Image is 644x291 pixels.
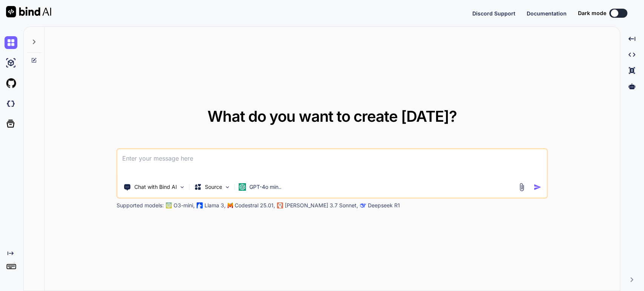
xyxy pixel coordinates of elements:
[277,202,283,208] img: claude
[224,184,231,190] img: Pick Models
[578,9,606,17] span: Dark mode
[228,203,233,208] img: Mistral-AI
[527,9,567,17] button: Documentation
[117,202,164,209] p: Supported models:
[5,57,17,69] img: ai-studio
[239,183,246,191] img: GPT-4o mini
[249,183,281,191] p: GPT-4o min..
[472,10,515,17] span: Discord Support
[207,107,457,126] span: What do you want to create [DATE]?
[166,202,172,208] img: GPT-4
[197,202,203,208] img: Llama2
[517,183,526,191] img: attachment
[174,202,195,209] p: O3-mini,
[5,97,17,110] img: darkCloudIdeIcon
[360,202,366,208] img: claude
[235,202,275,209] p: Codestral 25.01,
[205,183,222,191] p: Source
[5,77,17,90] img: githubLight
[527,10,567,17] span: Documentation
[134,183,177,191] p: Chat with Bind AI
[204,202,226,209] p: Llama 3,
[472,9,515,17] button: Discord Support
[285,202,358,209] p: [PERSON_NAME] 3.7 Sonnet,
[368,202,400,209] p: Deepseek R1
[533,183,541,191] img: icon
[5,36,17,49] img: chat
[179,184,186,190] img: Pick Tools
[6,6,51,17] img: Bind AI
